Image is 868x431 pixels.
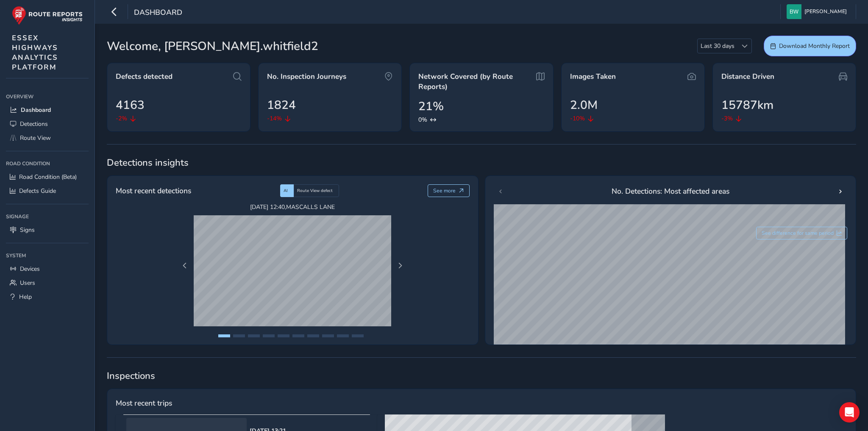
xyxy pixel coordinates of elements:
[352,334,364,337] button: Page 10
[263,334,275,337] button: Page 4
[20,279,35,287] span: Users
[839,402,860,423] div: Open Intercom Messenger
[278,334,289,337] button: Page 5
[20,265,40,273] span: Devices
[12,33,58,72] span: ESSEX HIGHWAYS ANALYTICS PLATFORM
[116,96,145,114] span: 4163
[294,184,339,197] div: Route View defect
[6,262,89,276] a: Devices
[804,4,847,19] span: [PERSON_NAME]
[20,134,51,142] span: Route View
[267,96,296,114] span: 1824
[267,72,346,82] span: No. Inspection Journeys
[787,4,850,19] button: [PERSON_NAME]
[297,188,333,194] span: Route View defect
[116,185,191,196] span: Most recent detections
[6,276,89,290] a: Users
[756,227,848,239] button: See difference for same period
[248,334,260,337] button: Page 3
[698,39,737,53] span: Last 30 days
[762,230,834,236] span: See difference for same period
[12,6,83,25] img: rr logo
[116,114,127,123] span: -2%
[6,90,89,103] div: Overview
[612,186,729,197] span: No. Detections: Most affected areas
[6,184,89,198] a: Defects Guide
[721,72,774,82] span: Distance Driven
[787,4,801,19] img: diamond-layout
[179,260,191,272] button: Previous Page
[20,226,35,234] span: Signs
[779,42,850,50] span: Download Monthly Report
[107,156,856,169] span: Detections insights
[394,260,406,272] button: Next Page
[570,114,585,123] span: -10%
[721,96,773,114] span: 15787km
[418,97,444,115] span: 21%
[6,157,89,170] div: Road Condition
[280,184,294,197] div: AI
[19,293,32,301] span: Help
[116,72,172,82] span: Defects detected
[6,210,89,223] div: Signage
[20,120,48,128] span: Detections
[6,131,89,145] a: Route View
[107,370,856,382] span: Inspections
[6,117,89,131] a: Detections
[570,72,616,82] span: Images Taken
[6,103,89,117] a: Dashboard
[19,173,77,181] span: Road Condition (Beta)
[764,36,856,56] button: Download Monthly Report
[570,96,598,114] span: 2.0M
[433,187,456,194] span: See more
[6,170,89,184] a: Road Condition (Beta)
[418,72,531,92] span: Network Covered (by Route Reports)
[134,7,182,19] span: Dashboard
[116,398,172,409] span: Most recent trips
[194,203,391,211] span: [DATE] 12:40 , MASCALLS LANE
[6,249,89,262] div: System
[6,290,89,304] a: Help
[337,334,349,337] button: Page 9
[107,37,318,55] span: Welcome, [PERSON_NAME].whitfield2
[428,184,470,197] button: See more
[19,187,56,195] span: Defects Guide
[721,114,733,123] span: -3%
[322,334,334,337] button: Page 8
[418,115,427,124] span: 0%
[267,114,282,123] span: -14%
[6,223,89,237] a: Signs
[307,334,319,337] button: Page 7
[292,334,304,337] button: Page 6
[218,334,230,337] button: Page 1
[284,188,288,194] span: AI
[233,334,245,337] button: Page 2
[21,106,51,114] span: Dashboard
